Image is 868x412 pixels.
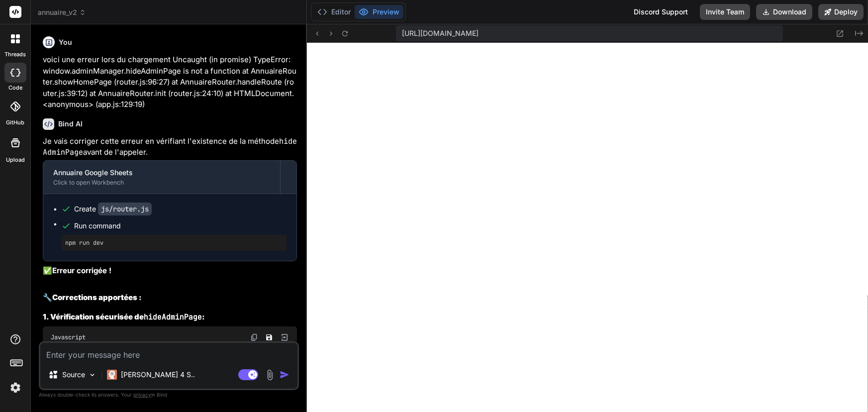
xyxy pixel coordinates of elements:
p: Je vais corriger cette erreur en vérifiant l'existence de la méthode avant de l'appeler. [43,136,297,158]
label: code [8,84,22,92]
div: Discord Support [628,4,694,20]
div: Create [74,204,152,214]
code: js/router.js [98,203,152,215]
button: Editor [313,5,355,19]
img: icon [280,370,289,380]
button: Save file [262,330,276,344]
button: Download [756,4,812,20]
img: Open in Browser [280,333,289,342]
p: Always double-check its answers. Your in Bind [39,390,299,400]
span: [URL][DOMAIN_NAME] [402,28,479,38]
h2: 🔧 [43,292,297,304]
div: Annuaire Google Sheets [53,168,270,178]
strong: 1. Vérification sécurisée de : [43,312,205,321]
button: Invite Team [700,4,750,20]
button: Annuaire Google SheetsClick to open Workbench [43,161,280,194]
button: Deploy [818,4,864,20]
button: Preview [355,5,403,19]
div: Click to open Workbench [53,179,270,187]
h6: You [59,37,72,47]
img: Pick Models [88,371,96,379]
span: annuaire_v2 [38,7,86,17]
h6: Bind AI [58,119,83,129]
span: Run command [74,221,287,231]
label: threads [4,50,26,59]
code: hideAdminPage [144,312,202,322]
p: Source [62,370,85,380]
label: GitHub [6,118,24,127]
img: Claude 4 Sonnet [107,370,117,380]
span: Javascript [51,333,86,341]
label: Upload [6,156,25,164]
img: copy [250,333,258,341]
span: privacy [133,392,151,398]
pre: npm run dev [65,239,283,247]
strong: Corrections apportées : [52,293,142,302]
img: settings [7,379,24,396]
p: voici une erreur lors du chargement Uncaught (in promise) TypeError: window.adminManager.hideAdmi... [43,54,297,110]
p: ✅ [43,265,297,277]
p: [PERSON_NAME] 4 S.. [121,370,195,380]
iframe: Preview [307,43,868,412]
img: attachment [264,369,276,381]
strong: Erreur corrigée ! [52,266,111,275]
